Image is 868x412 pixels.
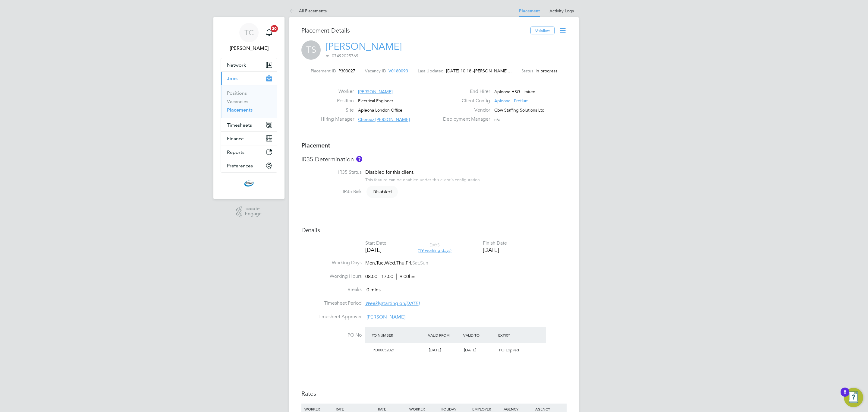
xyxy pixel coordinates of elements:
[301,142,330,149] b: Placement
[415,242,454,253] div: DAYS
[358,117,410,122] span: Chereez [PERSON_NAME]
[844,392,846,400] div: 8
[301,390,567,398] h3: Rates
[412,260,420,266] span: Sat,
[497,330,532,341] div: Expiry
[530,27,555,34] button: Unfollow
[365,169,414,175] span: Disabled for this client.
[245,206,262,211] span: Powered by
[221,179,277,188] a: Go to home page
[376,260,385,266] span: Tue,
[429,347,441,353] span: [DATE]
[396,274,415,280] span: 9.00hrs
[549,8,574,14] a: Activity Logs
[483,240,507,246] div: Finish Date
[301,27,526,34] h3: Placement Details
[301,314,362,320] label: Timesheet Approver
[844,388,863,407] button: Open Resource Center, 8 new notifications
[301,40,321,60] span: TS
[446,68,474,74] span: [DATE] 10:18 -
[321,98,354,104] label: Position
[227,136,244,141] span: Finance
[227,107,253,113] a: Placements
[321,116,354,122] label: Hiring Manager
[373,347,395,353] span: PO00052021
[385,260,396,266] span: Wed,
[358,89,393,94] span: [PERSON_NAME]
[338,68,355,74] span: P303027
[365,240,386,246] div: Start Date
[439,98,490,104] label: Client Config
[263,23,275,42] a: 20
[236,206,262,218] a: Powered byEngage
[494,107,545,113] span: Cbw Staffing Solutions Ltd
[301,300,362,306] label: Timesheet Period
[221,145,277,159] button: Reports
[213,17,285,199] nav: Main navigation
[301,169,362,176] label: IR35 Status
[301,273,362,280] label: Working Hours
[439,116,490,122] label: Deployment Manager
[521,68,533,74] label: Status
[221,118,277,132] button: Timesheets
[221,45,277,52] span: Tom Cheek
[370,330,426,341] div: PO Number
[244,29,254,36] span: TC
[365,300,381,306] em: Weekly
[474,68,512,74] span: [PERSON_NAME]…
[365,68,386,74] label: Vacancy ID
[227,122,252,128] span: Timesheets
[462,330,497,341] div: Valid To
[494,98,529,103] span: Apleona - Pretium
[221,72,277,85] button: Jobs
[321,88,354,95] label: Worker
[221,58,277,71] button: Network
[418,68,444,74] label: Last Updated
[326,41,402,52] a: [PERSON_NAME]
[365,260,376,266] span: Mon,
[221,159,277,172] button: Preferences
[405,300,420,306] em: [DATE]
[396,260,406,266] span: Thu,
[221,23,277,52] a: TC[PERSON_NAME]
[494,89,536,94] span: Apleona HSG Limited
[227,62,246,68] span: Network
[366,186,398,198] span: Disabled
[483,246,507,253] div: [DATE]
[356,156,362,162] button: About IR35
[388,68,408,74] span: V0180093
[365,176,481,182] div: This feature can be enabled under this client's configuration.
[227,90,247,96] a: Positions
[426,330,462,341] div: Valid From
[311,68,336,74] label: Placement ID
[365,300,420,306] span: starting on
[358,107,402,113] span: Apleona London Office
[289,8,327,14] a: All Placements
[366,287,381,293] span: 0 mins
[245,211,262,217] span: Engage
[494,117,500,122] span: n/a
[464,347,476,353] span: [DATE]
[406,260,412,266] span: Fri,
[227,149,244,155] span: Reports
[326,53,358,59] span: m: 07492025769
[301,260,362,266] label: Working Days
[439,88,490,95] label: End Hirer
[365,246,386,253] div: [DATE]
[301,226,567,234] h3: Details
[358,98,393,103] span: Electrical Engineer
[301,332,362,338] label: PO No
[244,179,254,188] img: cbwstaffingsolutions-logo-retina.png
[221,132,277,145] button: Finance
[227,163,253,169] span: Preferences
[519,8,540,14] a: Placement
[301,287,362,293] label: Breaks
[271,25,278,32] span: 20
[365,274,415,280] div: 08:00 - 17:00
[420,260,428,266] span: Sun
[321,107,354,113] label: Site
[227,99,248,104] a: Vacancies
[301,155,567,163] h3: IR35 Determination
[301,189,362,195] label: IR35 Risk
[221,85,277,118] div: Jobs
